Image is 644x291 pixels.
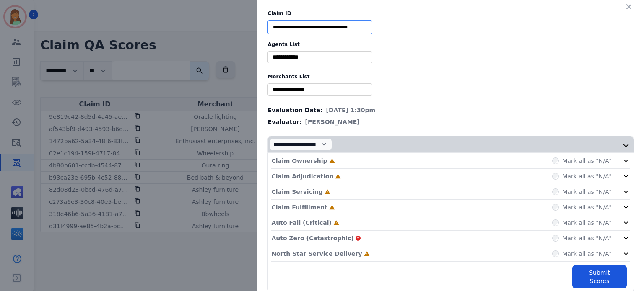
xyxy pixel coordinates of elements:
[562,250,612,258] label: Mark all as "N/A"
[271,172,333,180] p: Claim Adjudication
[267,73,634,80] label: Merchants List
[562,219,612,227] label: Mark all as "N/A"
[305,118,360,126] span: [PERSON_NAME]
[326,106,376,114] span: [DATE] 1:30pm
[562,203,612,211] label: Mark all as "N/A"
[270,85,370,94] ul: selected options
[271,219,331,227] p: Auto Fail (Critical)
[562,157,612,165] label: Mark all as "N/A"
[270,53,370,62] ul: selected options
[562,188,612,196] label: Mark all as "N/A"
[267,10,634,17] label: Claim ID
[271,157,327,165] p: Claim Ownership
[562,234,612,242] label: Mark all as "N/A"
[271,234,353,242] p: Auto Zero (Catastrophic)
[267,118,634,126] div: Evaluator:
[271,250,362,258] p: North Star Service Delivery
[267,41,634,48] label: Agents List
[562,172,612,180] label: Mark all as "N/A"
[271,203,327,211] p: Claim Fulfillment
[572,265,627,288] button: Submit Scores
[271,188,322,196] p: Claim Servicing
[267,106,634,114] div: Evaluation Date:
